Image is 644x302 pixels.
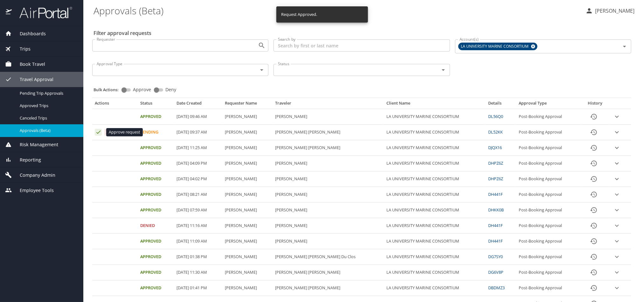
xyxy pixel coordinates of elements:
td: [DATE] 11:09 AM [174,234,222,249]
button: expand row [612,127,622,137]
td: LA UNIVERSITY MARINE CONSORTIUM [384,218,486,234]
td: Pending [138,125,174,140]
button: expand row [612,237,622,246]
td: [DATE] 09:46 AM [174,109,222,125]
span: Trips [12,45,31,52]
th: Traveler [273,100,384,109]
td: Post-Booking Approval [516,249,580,265]
td: Approved [138,140,174,156]
td: [PERSON_NAME] [PERSON_NAME] Du Clos [273,249,384,265]
span: Risk Management [12,141,58,148]
button: [PERSON_NAME] [583,5,637,17]
td: Approved [138,249,174,265]
td: [PERSON_NAME] [222,234,273,249]
button: expand row [612,159,622,168]
td: [PERSON_NAME] [273,156,384,171]
th: Date Created [174,100,222,109]
td: [DATE] 11:25 AM [174,140,222,156]
td: [PERSON_NAME] [222,140,273,156]
button: History [586,202,601,218]
button: expand row [612,252,622,262]
td: [PERSON_NAME] [273,234,384,249]
button: Open [439,65,448,74]
th: Client Name [384,100,486,109]
button: expand row [612,174,622,184]
button: History [586,234,601,249]
button: Open [257,41,266,50]
button: History [586,187,601,202]
th: Approval Type [516,100,580,109]
button: History [586,218,601,233]
span: Approved Trips [20,103,76,109]
h2: Filter approval requests [93,28,151,38]
th: Requester Name [222,100,273,109]
td: LA UNIVERSITY MARINE CONSORTIUM [384,234,486,249]
td: Post-Booking Approval [516,140,580,156]
td: LA UNIVERSITY MARINE CONSORTIUM [384,171,486,187]
td: Approved [138,187,174,202]
span: Approve [133,87,151,92]
td: [PERSON_NAME] [PERSON_NAME] [273,265,384,280]
td: [PERSON_NAME] [PERSON_NAME] [273,280,384,296]
td: LA UNIVERSITY MARINE CONSORTIUM [384,280,486,296]
div: LA UNIVERSITY MARINE CONSORTIUM [458,43,537,50]
td: [DATE] 01:38 PM [174,249,222,265]
td: [PERSON_NAME] [222,109,273,125]
a: DG7SY0 [488,254,503,259]
th: Status [138,100,174,109]
td: [DATE] 08:21 AM [174,187,222,202]
td: Denied [138,218,174,234]
td: [PERSON_NAME] [222,265,273,280]
td: LA UNIVERSITY MARINE CONSORTIUM [384,187,486,202]
td: [PERSON_NAME] [PERSON_NAME] [273,140,384,156]
td: [PERSON_NAME] [273,218,384,234]
button: History [586,249,601,264]
td: [PERSON_NAME] [273,171,384,187]
span: Approvals (Beta) [20,127,76,134]
span: Deny [165,87,176,92]
h1: Approvals (Beta) [93,1,580,20]
button: Cancel request [114,129,121,136]
a: DHKK0B [488,207,504,213]
td: [DATE] 11:16 AM [174,218,222,234]
button: expand row [612,143,622,153]
td: [DATE] 04:02 PM [174,171,222,187]
td: [PERSON_NAME] [222,187,273,202]
td: LA UNIVERSITY MARINE CONSORTIUM [384,140,486,156]
td: Approved [138,156,174,171]
a: DH441F [488,238,503,244]
td: Post-Booking Approval [516,125,580,140]
p: Bulk Actions: [93,87,124,93]
span: Dashboards [12,30,46,37]
td: LA UNIVERSITY MARINE CONSORTIUM [384,249,486,265]
a: DL52KK [488,129,503,135]
td: [PERSON_NAME] [222,218,273,234]
td: LA UNIVERSITY MARINE CONSORTIUM [384,109,486,125]
button: History [586,156,601,171]
a: DHPZ6Z [488,160,503,166]
a: DJQX16 [488,145,502,150]
button: expand row [612,268,622,277]
button: History [586,140,601,155]
td: Approved [138,265,174,280]
td: [DATE] 11:30 AM [174,265,222,280]
span: Reporting [12,156,41,163]
input: Search by first or last name [274,39,450,51]
button: expand row [612,221,622,230]
td: Post-Booking Approval [516,280,580,296]
button: expand row [612,205,622,215]
td: Post-Booking Approval [516,156,580,171]
button: expand row [612,112,622,121]
img: icon-airportal.png [6,6,12,19]
td: [PERSON_NAME] [222,125,273,140]
a: DG6V8P [488,269,503,275]
td: Approved [138,280,174,296]
span: Company Admin [12,172,55,179]
td: LA UNIVERSITY MARINE CONSORTIUM [384,265,486,280]
th: History [581,100,610,109]
button: History [586,125,601,140]
td: LA UNIVERSITY MARINE CONSORTIUM [384,125,486,140]
td: Post-Booking Approval [516,109,580,125]
td: [PERSON_NAME] [222,202,273,218]
span: Canceled Trips [20,115,76,121]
